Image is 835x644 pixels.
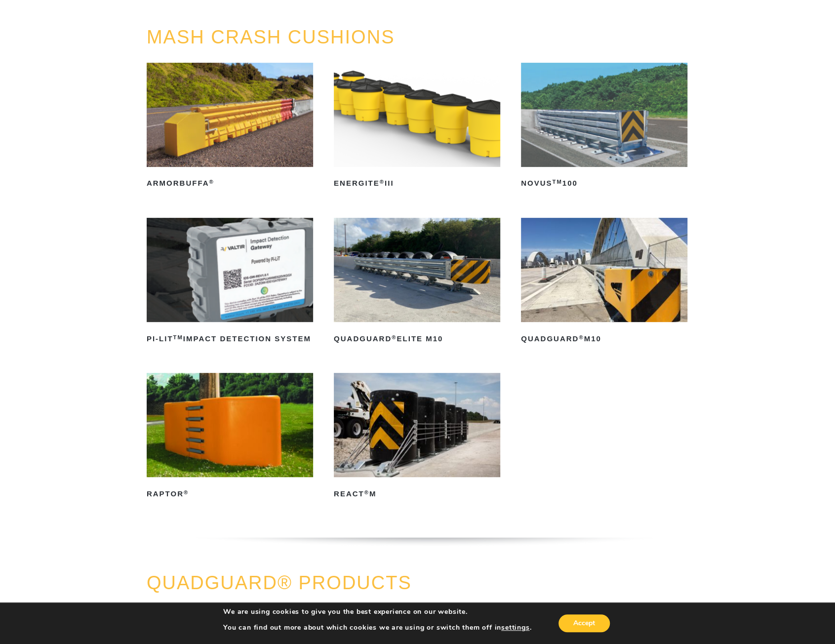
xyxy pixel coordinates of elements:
sup: ® [209,179,214,185]
sup: ® [579,334,584,340]
h2: RAPTOR [147,486,313,502]
button: Accept [558,614,610,632]
h2: PI-LIT Impact Detection System [147,331,313,347]
a: QuadGuard®Elite M10 [334,218,500,346]
sup: ® [184,489,189,495]
h2: QuadGuard Elite M10 [334,331,500,347]
h2: ArmorBuffa [147,176,313,192]
h2: ENERGITE III [334,176,500,192]
a: MASH CRASH CUSHIONS [147,27,395,47]
button: settings [501,623,529,632]
h2: NOVUS 100 [521,176,687,192]
p: We are using cookies to give you the best experience on our website. [223,607,531,616]
a: ArmorBuffa® [147,63,313,191]
a: REACT®M [334,373,500,501]
a: NOVUSTM100 [521,63,687,191]
a: QUADGUARD® PRODUCTS [147,572,412,593]
sup: TM [173,334,183,340]
sup: ® [364,489,369,495]
a: PI-LITTMImpact Detection System [147,218,313,346]
a: RAPTOR® [147,373,313,501]
sup: ® [392,334,397,340]
sup: TM [552,179,562,185]
p: You can find out more about which cookies we are using or switch them off in . [223,623,531,632]
a: QuadGuard®M10 [521,218,687,346]
sup: ® [380,179,385,185]
a: ENERGITE®III [334,63,500,191]
h2: REACT M [334,486,500,502]
h2: QuadGuard M10 [521,331,687,347]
